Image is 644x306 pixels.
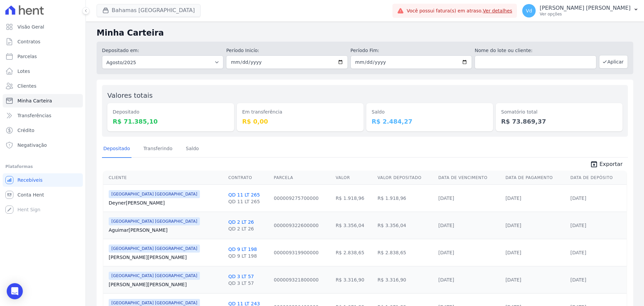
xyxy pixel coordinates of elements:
[228,280,254,287] div: QD 3 LT 57
[526,8,532,13] span: Vd
[375,239,436,266] td: R$ 2.838,65
[109,227,223,233] a: Aguimar[PERSON_NAME]
[568,171,627,185] th: Data de Depósito
[3,50,83,63] a: Parcelas
[3,109,83,122] a: Transferências
[3,94,83,107] a: Minha Carteira
[375,212,436,239] td: R$ 3.356,04
[274,250,319,255] a: 000009319900000
[17,53,37,60] span: Parcelas
[571,195,586,201] a: [DATE]
[571,250,586,255] a: [DATE]
[242,117,358,126] dd: R$ 0,00
[3,138,83,152] a: Negativação
[333,266,375,293] td: R$ 3.316,90
[109,245,200,253] span: [GEOGRAPHIC_DATA] [GEOGRAPHIC_DATA]
[540,5,631,11] p: [PERSON_NAME] [PERSON_NAME]
[228,219,254,225] a: QD 2 LT 26
[109,217,200,225] span: [GEOGRAPHIC_DATA] [GEOGRAPHIC_DATA]
[407,7,512,14] span: Você possui fatura(s) em atraso.
[113,108,229,116] dt: Depositado
[436,171,503,185] th: Data de Vencimento
[17,142,47,148] span: Negativação
[505,250,521,255] a: [DATE]
[438,277,454,282] a: [DATE]
[590,160,598,168] i: unarchive
[333,171,375,185] th: Valor
[438,250,454,255] a: [DATE]
[501,108,617,116] dt: Somatório total
[274,277,319,282] a: 000009321800000
[351,47,472,54] label: Período Fim:
[517,1,644,20] button: Vd [PERSON_NAME] [PERSON_NAME] Ver opções
[17,38,40,45] span: Contratos
[501,117,617,126] dd: R$ 73.869,37
[333,212,375,239] td: R$ 3.356,04
[102,48,139,53] label: Depositado em:
[375,171,436,185] th: Valor Depositado
[274,223,319,228] a: 000009322600000
[274,195,319,201] a: 000009275700000
[242,108,358,116] dt: Em transferência
[184,140,200,158] a: Saldo
[228,274,254,279] a: QD 3 LT 57
[102,140,131,158] a: Depositado
[109,281,223,288] a: [PERSON_NAME][PERSON_NAME]
[3,173,83,187] a: Recebíveis
[3,124,83,137] a: Crédito
[109,272,200,280] span: [GEOGRAPHIC_DATA] [GEOGRAPHIC_DATA]
[540,11,631,17] p: Ver opções
[475,47,596,54] label: Nome do lote ou cliente:
[3,64,83,78] a: Lotes
[17,112,51,119] span: Transferências
[226,171,271,185] th: Contrato
[599,160,623,168] span: Exportar
[3,188,83,202] a: Conta Hent
[333,184,375,212] td: R$ 1.918,96
[5,163,80,171] div: Plataformas
[103,171,226,185] th: Cliente
[438,195,454,201] a: [DATE]
[97,27,633,39] h2: Minha Carteira
[113,117,229,126] dd: R$ 71.385,10
[505,277,521,282] a: [DATE]
[109,254,223,261] a: [PERSON_NAME][PERSON_NAME]
[228,198,260,205] div: QD 11 LT 265
[375,266,436,293] td: R$ 3.316,90
[333,239,375,266] td: R$ 2.838,65
[17,68,30,75] span: Lotes
[228,192,260,198] a: QD 11 LT 265
[372,117,488,126] dd: R$ 2.484,27
[503,171,568,185] th: Data de Pagamento
[17,191,44,198] span: Conta Hent
[97,4,201,17] button: Bahamas [GEOGRAPHIC_DATA]
[17,24,44,30] span: Visão Geral
[228,253,257,259] div: QD 9 LT 198
[438,223,454,228] a: [DATE]
[17,97,52,104] span: Minha Carteira
[17,83,36,89] span: Clientes
[3,35,83,48] a: Contratos
[109,190,200,198] span: [GEOGRAPHIC_DATA] [GEOGRAPHIC_DATA]
[107,91,153,99] label: Valores totais
[7,283,23,299] div: Open Intercom Messenger
[505,223,521,228] a: [DATE]
[571,223,586,228] a: [DATE]
[483,8,513,13] a: Ver detalhes
[3,20,83,34] a: Visão Geral
[228,247,257,252] a: QD 9 LT 198
[599,55,628,69] button: Aplicar
[3,79,83,93] a: Clientes
[571,277,586,282] a: [DATE]
[17,177,43,183] span: Recebíveis
[17,127,35,134] span: Crédito
[372,108,488,116] dt: Saldo
[142,140,174,158] a: Transferindo
[109,200,223,206] a: Deyner[PERSON_NAME]
[585,160,628,170] a: unarchive Exportar
[226,47,347,54] label: Período Inicío:
[228,225,254,232] div: QD 2 LT 26
[505,195,521,201] a: [DATE]
[375,184,436,212] td: R$ 1.918,96
[271,171,333,185] th: Parcela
